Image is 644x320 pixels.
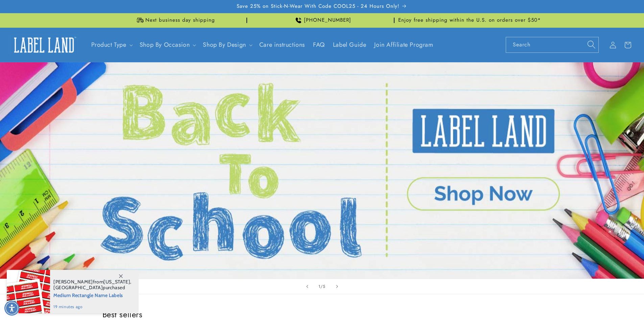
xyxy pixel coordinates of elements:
span: Save 25% on Stick-N-Wear With Code COOL25 - 24 Hours Only! [237,3,400,10]
a: Join Affiliate Program [370,37,437,53]
summary: Shop By Occasion [136,37,199,53]
span: Join Affiliate Program [374,41,433,49]
a: Label Land [8,32,80,58]
span: FAQ [313,41,325,49]
a: FAQ [309,37,329,53]
button: Search [584,37,599,52]
span: Next business day shipping [145,17,215,24]
span: [GEOGRAPHIC_DATA] [53,284,103,291]
span: / [320,283,323,290]
span: Care instructions [259,41,305,49]
div: Announcement [397,13,542,27]
div: Accessibility Menu [4,301,19,316]
img: Label Land [10,35,78,56]
span: [PERSON_NAME] [53,279,93,285]
button: Previous slide [300,279,315,294]
a: Product Type [91,40,126,49]
h2: Best sellers [102,309,542,320]
div: Announcement [250,13,395,27]
span: 5 [323,283,326,290]
button: Next slide [330,279,344,294]
a: Care instructions [255,37,309,53]
span: Enjoy free shipping within the U.S. on orders over $50* [398,17,541,24]
summary: Shop By Design [199,37,255,53]
summary: Product Type [87,37,136,53]
span: [US_STATE] [103,279,130,285]
a: Label Guide [329,37,371,53]
span: Label Guide [333,41,366,49]
span: 1 [318,283,320,290]
span: from , purchased [53,279,132,291]
span: Shop By Occasion [140,41,190,49]
a: Shop By Design [203,40,246,49]
span: [PHONE_NUMBER] [304,17,351,24]
div: Announcement [102,13,247,27]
